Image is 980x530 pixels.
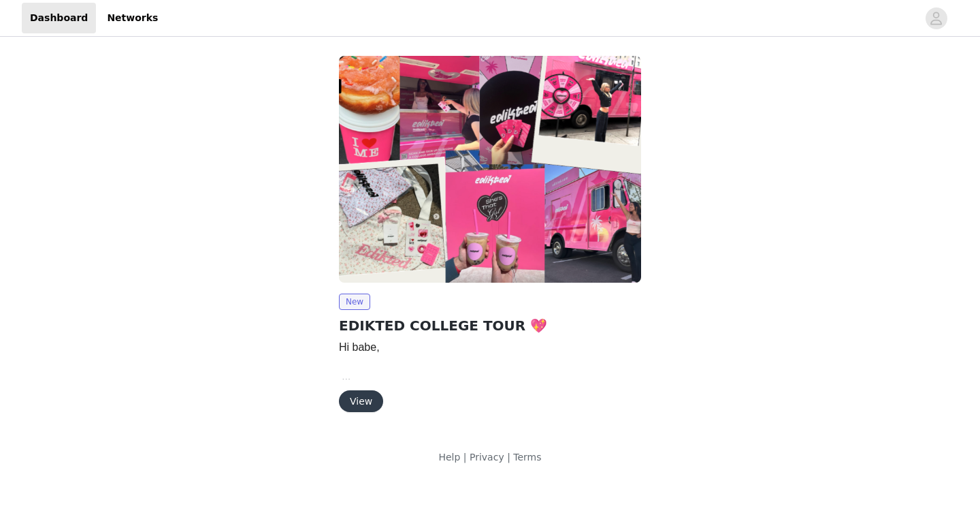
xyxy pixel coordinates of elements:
[339,396,383,407] a: View
[339,56,641,283] img: Edikted
[463,452,467,463] span: |
[339,294,370,310] span: New
[339,315,641,336] h2: EDIKTED COLLEGE TOUR 💖
[470,452,504,463] a: Privacy
[507,452,510,463] span: |
[930,7,943,29] div: avatar
[513,452,541,463] a: Terms
[22,3,96,33] a: Dashboard
[99,3,166,33] a: Networks
[438,452,460,463] a: Help
[339,390,383,412] button: View
[339,341,380,353] span: Hi babe,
